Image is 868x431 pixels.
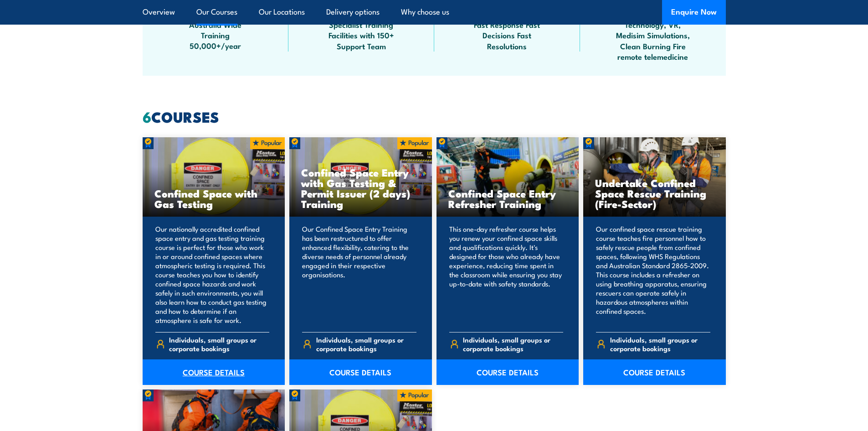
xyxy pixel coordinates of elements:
span: Australia Wide Training 50,000+/year [175,19,257,51]
p: Our Confined Space Entry Training has been restructured to offer enhanced flexibility, catering t... [302,224,416,325]
a: COURSE DETAILS [289,359,432,385]
span: Technology, VR, Medisim Simulations, Clean Burning Fire remote telemedicine [612,19,694,62]
span: Fast Response Fast Decisions Fast Resolutions [466,19,548,51]
strong: 6 [143,105,151,128]
span: Individuals, small groups or corporate bookings [610,335,710,353]
h2: COURSES [143,110,726,123]
a: COURSE DETAILS [143,359,285,385]
h3: Confined Space Entry with Gas Testing & Permit Issuer (2 days) Training [301,167,420,209]
span: Individuals, small groups or corporate bookings [316,335,416,353]
span: Individuals, small groups or corporate bookings [463,335,563,353]
span: Individuals, small groups or corporate bookings [169,335,269,353]
p: Our nationally accredited confined space entry and gas testing training course is perfect for tho... [155,224,270,325]
h3: Confined Space Entry Refresher Training [448,188,567,209]
p: This one-day refresher course helps you renew your confined space skills and qualifications quick... [449,224,564,325]
h3: Undertake Confined Space Rescue Training (Fire-Sector) [595,177,714,209]
a: COURSE DETAILS [583,359,726,385]
h3: Confined Space with Gas Testing [154,188,273,209]
span: Specialist Training Facilities with 150+ Support Team [320,19,402,51]
p: Our confined space rescue training course teaches fire personnel how to safely rescue people from... [596,224,710,325]
a: COURSE DETAILS [437,359,579,385]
